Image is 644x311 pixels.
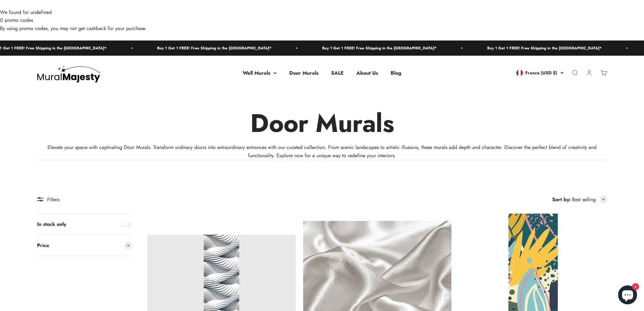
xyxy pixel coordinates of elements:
[243,69,277,77] summary: Wall Murals
[331,69,344,77] a: SALE
[516,70,564,77] button: France (USD $)
[391,69,401,77] a: Blog
[552,196,571,204] span: Sort by:
[37,196,132,204] div: Filters
[572,196,596,204] span: Best selling
[289,69,318,77] a: Door Murals
[37,235,132,256] summary: Price
[37,241,49,250] span: Price
[356,69,378,77] a: About Us
[157,45,271,51] p: Buy 1 Get 1 FREE! Free Shipping in the [GEOGRAPHIC_DATA]*
[37,220,66,228] label: In stock only
[322,45,437,51] p: Buy 1 Get 1 FREE! Free Shipping in the [GEOGRAPHIC_DATA]*
[525,70,557,77] span: France (USD $)
[616,285,639,306] inbox-online-store-chat: Shopify online store chat
[37,143,607,159] p: Elevate your space with captivating Door Murals. Transform ordinary doors into extraordinary entr...
[37,110,607,136] h1: Door Murals
[572,196,607,204] button: Best selling
[487,45,602,51] p: Buy 1 Get 1 FREE! Free Shipping in the [GEOGRAPHIC_DATA]*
